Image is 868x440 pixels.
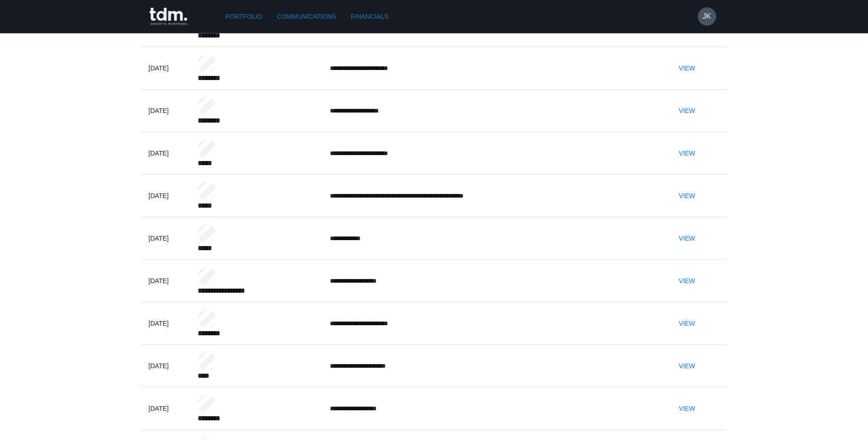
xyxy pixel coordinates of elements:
button: View [672,60,701,77]
button: View [672,102,701,119]
button: View [672,358,701,375]
td: [DATE] [141,175,190,217]
td: [DATE] [141,302,190,345]
a: Financials [347,8,392,25]
h6: JK [702,11,711,22]
a: Portfolio [222,8,266,25]
td: [DATE] [141,345,190,387]
button: View [672,145,701,162]
td: [DATE] [141,260,190,302]
td: [DATE] [141,47,190,90]
button: View [672,273,701,290]
td: [DATE] [141,132,190,175]
td: [DATE] [141,387,190,430]
button: View [672,315,701,332]
button: View [672,230,701,247]
button: View [672,188,701,204]
button: JK [698,7,716,26]
td: [DATE] [141,217,190,260]
a: Communications [273,8,340,25]
td: [DATE] [141,90,190,132]
button: View [672,400,701,417]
